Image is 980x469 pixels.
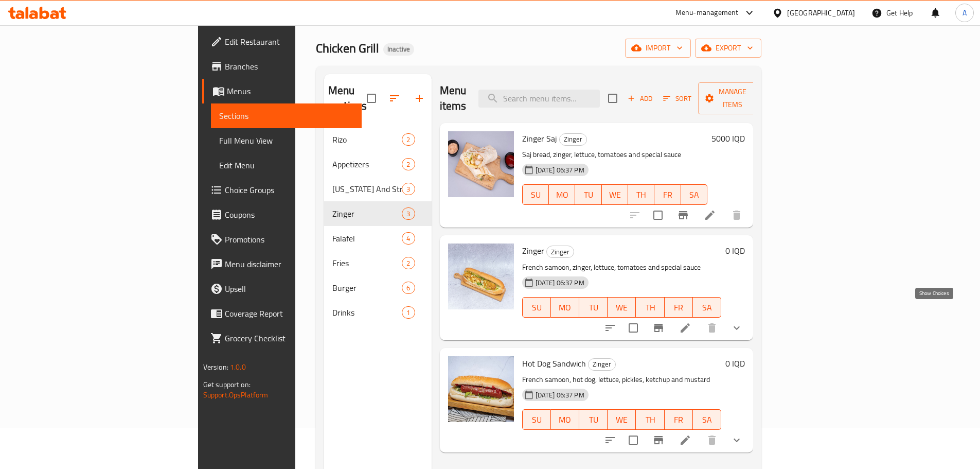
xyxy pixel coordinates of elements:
[663,93,691,105] span: Sort
[202,54,362,79] a: Branches
[679,434,691,446] a: Edit menu item
[693,409,721,430] button: SA
[402,135,414,145] span: 2
[706,85,759,111] span: Manage items
[324,300,432,325] div: Drinks1
[448,131,514,197] img: Zinger Saj
[531,390,589,400] span: [DATE] 06:37 PM
[407,86,432,111] button: Add section
[211,103,362,128] a: Sections
[551,297,579,318] button: MO
[332,306,402,319] div: Drinks
[225,307,353,320] span: Coverage Report
[681,184,707,205] button: SA
[382,86,407,111] span: Sort sections
[583,412,603,427] span: TU
[527,187,545,202] span: SU
[332,282,402,294] span: Burger
[628,184,654,205] button: TH
[579,409,608,430] button: TU
[730,434,743,446] svg: Show Choices
[332,257,402,269] span: Fries
[522,297,551,318] button: SU
[665,409,693,430] button: FR
[602,88,623,109] span: Select section
[211,128,362,153] a: Full Menu View
[219,159,353,171] span: Edit Menu
[203,360,228,374] span: Version:
[324,275,432,300] div: Burger6
[679,322,691,334] a: Edit menu item
[671,203,696,228] button: Branch-specific-item
[632,187,650,202] span: TH
[658,187,676,202] span: FR
[402,308,414,318] span: 1
[203,388,269,402] a: Support.OpsPlatform
[527,300,547,315] span: SU
[440,83,467,114] h2: Menu items
[606,187,624,202] span: WE
[402,209,414,219] span: 3
[202,326,362,351] a: Grocery Checklist
[225,184,353,196] span: Choice Groups
[324,123,432,329] nav: Menu sections
[675,7,739,19] div: Menu-management
[522,184,549,205] button: SU
[612,300,632,315] span: WE
[602,184,628,205] button: WE
[623,91,656,107] button: Add
[227,85,353,97] span: Menus
[448,356,514,422] img: Hot Dog Sandwich
[402,184,414,194] span: 3
[203,378,251,391] span: Get support on:
[225,233,353,246] span: Promotions
[324,177,432,201] div: [US_STATE] And Strips3
[225,60,353,73] span: Branches
[202,29,362,54] a: Edit Restaurant
[225,332,353,344] span: Grocery Checklist
[633,42,683,55] span: import
[787,7,855,19] div: [GEOGRAPHIC_DATA]
[402,257,415,269] div: items
[546,246,574,258] div: Zinger
[219,110,353,122] span: Sections
[522,243,544,258] span: Zinger
[402,232,415,245] div: items
[202,202,362,227] a: Coupons
[704,209,716,221] a: Edit menu item
[202,301,362,326] a: Coverage Report
[225,258,353,270] span: Menu disclaimer
[332,207,402,220] span: Zinger
[402,207,415,220] div: items
[661,91,694,107] button: Sort
[560,133,586,145] span: Zinger
[725,356,745,371] h6: 0 IQD
[608,297,636,318] button: WE
[202,79,362,103] a: Menus
[522,148,708,161] p: Saj bread, zinger, lettuce, tomatoes and special sauce
[324,251,432,275] div: Fries2
[324,127,432,152] div: Rizo2
[589,358,615,370] span: Zinger
[623,91,656,107] span: Add item
[402,258,414,268] span: 2
[725,244,745,258] h6: 0 IQD
[324,201,432,226] div: Zinger3
[695,39,761,58] button: export
[202,178,362,202] a: Choice Groups
[230,360,246,374] span: 1.0.0
[522,261,722,274] p: French samoon, zinger, lettuce, tomatoes and special sauce
[703,42,753,55] span: export
[622,317,644,339] span: Select to update
[522,409,551,430] button: SU
[402,282,415,294] div: items
[559,133,587,146] div: Zinger
[225,209,353,221] span: Coupons
[598,428,622,453] button: sort-choices
[640,412,660,427] span: TH
[555,300,575,315] span: MO
[402,160,414,169] span: 2
[478,90,600,108] input: search
[588,358,616,371] div: Zinger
